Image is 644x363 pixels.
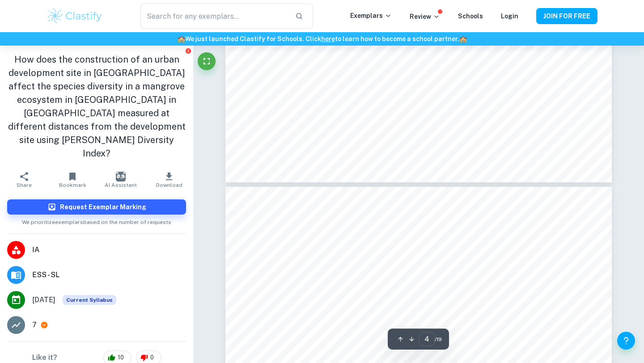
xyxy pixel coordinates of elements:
[47,7,103,25] img: Clastify logo
[63,295,116,305] div: This exemplar is based on the current syllabus. Feel free to refer to it for inspiration/ideas wh...
[32,295,55,305] span: [DATE]
[7,53,186,160] h1: How does the construction of an urban development site in [GEOGRAPHIC_DATA] affect the species di...
[617,332,635,350] button: Help and Feedback
[97,167,145,192] button: AI Assistant
[22,215,171,226] span: We prioritize exemplars based on the number of requests
[178,35,185,42] span: 🏫
[60,202,146,212] h6: Request Exemplar Marking
[156,182,182,188] span: Download
[350,11,392,21] p: Exemplars
[145,167,193,192] button: Download
[536,8,597,24] button: JOIN FOR FREE
[32,320,37,330] p: 7
[17,182,32,188] span: Share
[198,52,216,70] button: Fullscreen
[32,245,186,255] span: IA
[185,47,191,54] button: Report issue
[459,35,467,42] span: 🏫
[140,4,288,29] input: Search for any exemplars...
[458,13,483,20] a: Schools
[7,199,186,215] button: Request Exemplar Marking
[116,172,126,181] img: AI Assistant
[501,13,518,20] a: Login
[105,182,137,188] span: AI Assistant
[410,12,440,21] p: Review
[32,352,57,363] h6: Like it?
[59,182,86,188] span: Bookmark
[2,34,642,44] h6: We just launched Clastify for Schools. Click to learn how to become a school partner.
[435,335,442,343] span: / 19
[321,35,335,42] a: here
[63,295,116,305] span: Current Syllabus
[113,353,129,362] span: 10
[32,270,186,280] span: ESS - SL
[145,353,159,362] span: 0
[48,167,97,192] button: Bookmark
